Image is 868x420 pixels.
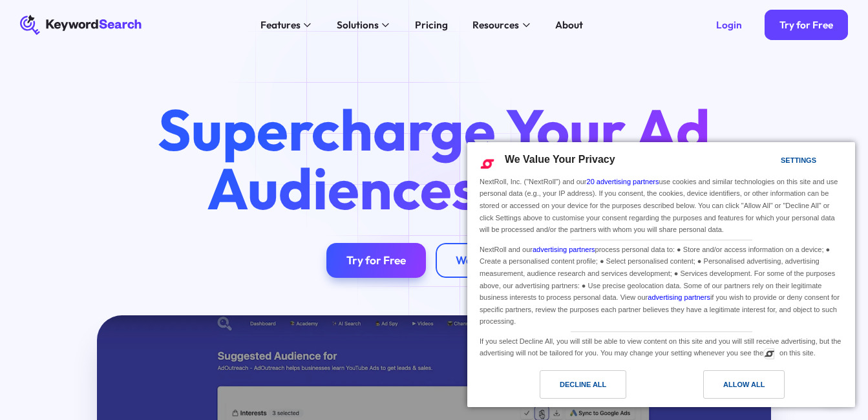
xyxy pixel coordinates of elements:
div: Settings [781,153,816,167]
div: NextRoll, Inc. ("NextRoll") and our use cookies and similar technologies on this site and use per... [477,174,845,237]
div: Watch Demo [456,254,522,268]
a: Pricing [407,15,455,35]
a: Try for Free [765,10,848,39]
div: Try for Free [346,254,406,268]
h1: Supercharge Your Ad Audiences [134,100,734,218]
div: Resources [472,17,519,32]
div: Allow All [723,377,765,392]
div: Features [260,17,301,32]
a: 20 advertising partners [587,178,659,185]
a: advertising partners [533,246,595,253]
div: Solutions [337,17,379,32]
div: About [555,17,583,32]
a: About [548,15,591,35]
a: Decline All [475,370,661,405]
a: Settings [758,150,789,174]
div: Decline All [560,377,606,392]
a: Try for Free [326,243,426,278]
div: NextRoll and our process personal data to: ● Store and/or access information on a device; ● Creat... [477,240,845,329]
div: Login [716,19,742,31]
div: Try for Free [779,19,833,31]
div: If you select Decline All, you will still be able to view content on this site and you will still... [477,332,845,361]
a: Allow All [661,370,847,405]
a: advertising partners [648,293,710,301]
div: Pricing [415,17,448,32]
span: We Value Your Privacy [505,154,615,165]
a: Login [701,10,757,39]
